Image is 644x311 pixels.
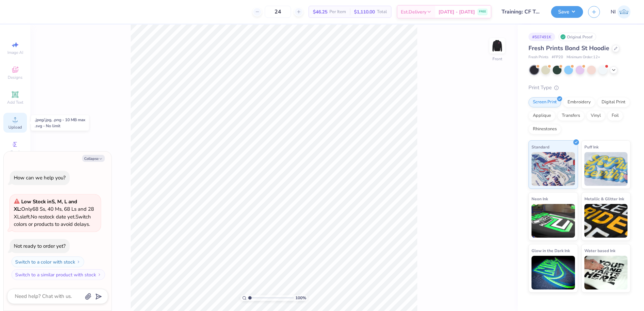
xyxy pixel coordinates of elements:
span: [DATE] - [DATE] [439,8,475,15]
strong: Low Stock in S, M, L and XL : [14,198,77,213]
span: Upload [8,125,22,130]
span: FREE [479,9,486,14]
img: Puff Ink [584,152,628,186]
span: Metallic & Glitter Ink [584,195,624,202]
span: Est. Delivery [401,8,426,15]
div: How can we help you? [14,174,66,181]
div: Digital Print [597,97,630,107]
img: Switch to a similar product with stock [97,273,101,277]
div: Screen Print [528,97,561,107]
span: NI [611,8,616,16]
span: Only 68 Ss, 40 Ms, 68 Ls and 28 XLs left. Switch colors or products to avoid delays. [14,198,94,228]
div: Print Type [528,84,631,92]
span: 100 % [295,295,306,301]
span: Total [377,8,387,15]
span: Fresh Prints Bond St Hoodie [528,44,609,52]
img: Nicole Isabelle Dimla [617,5,631,19]
div: Front [492,56,502,62]
input: Untitled Design [496,5,546,19]
span: No restock date yet. [31,213,75,220]
img: Glow in the Dark Ink [532,256,575,289]
div: Embroidery [563,97,595,107]
span: Add Text [7,100,23,105]
button: Save [551,6,583,18]
span: Greek [10,149,21,155]
img: Switch to a color with stock [76,260,80,264]
img: Neon Ink [532,204,575,238]
div: Foil [607,111,623,121]
div: Transfers [557,111,584,121]
span: Fresh Prints [528,55,548,60]
span: Designs [8,75,23,80]
div: .jpeg/.jpg, .png - 10 MB max [35,117,85,123]
button: Collapse [82,155,105,162]
button: Switch to a color with stock [11,256,84,267]
div: Vinyl [586,111,605,121]
img: Metallic & Glitter Ink [584,204,628,238]
div: Not ready to order yet? [14,243,66,249]
img: Water based Ink [584,256,628,289]
span: Neon Ink [532,195,548,202]
span: $46.25 [313,8,327,15]
span: Image AI [7,50,23,55]
span: $1,110.00 [354,8,375,15]
span: Puff Ink [584,143,599,150]
span: Glow in the Dark Ink [532,247,570,254]
div: Applique [528,111,555,121]
img: Front [490,39,504,53]
span: Standard [532,143,549,150]
div: # 507491K [528,33,555,41]
div: Rhinestones [528,124,561,134]
span: Per Item [329,8,346,15]
span: Minimum Order: 12 + [567,55,600,60]
a: NI [611,5,631,19]
input: – – [265,6,291,18]
div: .svg - No limit [35,123,85,129]
span: # FP20 [552,55,563,60]
span: Water based Ink [584,247,615,254]
img: Standard [532,152,575,186]
div: Original Proof [558,33,596,41]
button: Switch to a similar product with stock [11,269,105,280]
